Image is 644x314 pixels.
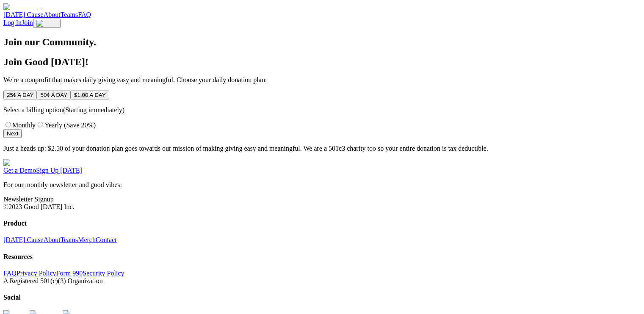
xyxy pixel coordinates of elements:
[3,11,44,18] a: [DATE] Cause
[6,122,11,127] input: Monthly
[3,196,54,203] a: Newsletter Signup
[44,236,61,243] a: About
[36,20,57,27] img: Menu
[3,181,641,189] p: For our monthly newsletter and good vibes:
[3,236,44,243] a: [DATE] Cause
[3,220,641,227] h4: Product
[36,167,82,174] a: Sign Up [DATE]
[44,121,96,129] span: Yearly (Save 20%)
[3,145,641,152] p: Just a heads up: $2.50 of your donation plan goes towards our mission of making giving easy and m...
[61,236,78,243] a: Teams
[33,19,61,28] button: Toggle navigation menu
[71,91,109,99] button: $1.00 A DAY
[3,36,641,48] h1: Join our Community.
[61,11,78,18] a: Teams
[78,236,96,243] a: Merch
[3,294,641,301] h4: Social
[3,56,641,68] h2: Join Good [DATE]!
[38,122,43,127] input: Yearly (Save 20%)
[3,253,641,261] h4: Resources
[3,277,641,285] div: A Registered 501(c)(3) Organization
[44,11,61,18] a: About
[56,270,83,277] a: Form 990
[83,270,124,277] a: Security Policy
[3,106,641,114] p: Select a billing option
[3,76,641,84] p: We're a nonprofit that makes daily giving easy and meaningful. Choose your daily donation plan:
[3,3,42,11] img: GoodToday
[3,19,22,26] a: Log In
[37,91,70,99] button: 50¢ A DAY
[22,19,33,26] a: Join
[96,236,117,243] a: Contact
[3,129,22,138] button: Next
[3,167,36,174] a: Get a Demo
[3,159,42,167] img: GoodToday
[78,11,91,18] a: FAQ
[63,106,124,113] span: (Starting immediately)
[3,203,641,211] div: ©2023 Good [DATE] Inc.
[3,270,17,277] a: FAQ
[12,121,36,129] span: Monthly
[17,270,56,277] a: Privacy Policy
[3,91,37,99] button: 25¢ A DAY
